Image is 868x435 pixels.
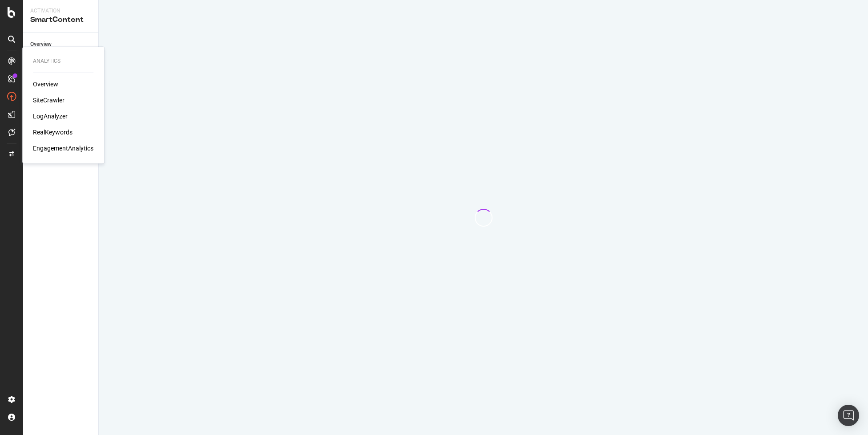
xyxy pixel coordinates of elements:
[33,80,58,89] a: Overview
[33,57,93,65] div: Analytics
[30,40,52,49] div: Overview
[33,144,93,153] a: EngagementAnalytics
[838,405,859,426] div: Open Intercom Messenger
[33,128,73,137] a: RealKeywords
[30,7,91,15] div: Activation
[33,96,65,105] a: SiteCrawler
[33,112,68,121] a: LogAnalyzer
[30,15,91,25] div: SmartContent
[30,40,92,49] a: Overview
